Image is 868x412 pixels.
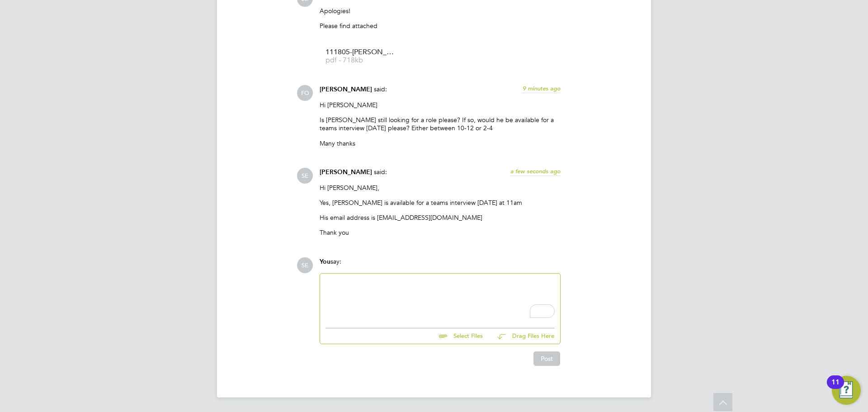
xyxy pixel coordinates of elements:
span: pdf - 718kb [325,57,398,64]
p: Hi [PERSON_NAME] [320,101,561,109]
button: Post [533,351,560,366]
p: Apologies! [320,7,561,15]
span: [PERSON_NAME] [320,168,372,176]
div: say: [320,257,561,273]
p: Yes, [PERSON_NAME] is available for a teams interview [DATE] at 11am [320,199,561,207]
span: said: [374,168,387,176]
div: To enrich screen reader interactions, please activate Accessibility in Grammarly extension settings [325,279,555,318]
span: said: [374,85,387,93]
button: Open Resource Center, 11 new notifications [832,376,861,405]
p: Many thanks [320,139,561,147]
p: His email address is [EMAIL_ADDRESS][DOMAIN_NAME] [320,213,561,222]
span: SE [297,168,313,184]
span: 9 minutes ago [523,85,561,92]
p: Thank you [320,228,561,237]
span: 111805-[PERSON_NAME]-SE- [325,49,398,56]
span: FO [297,85,313,101]
span: a few seconds ago [510,167,561,175]
span: SE [297,257,313,273]
button: Drag Files Here [490,327,555,346]
a: 111805-[PERSON_NAME]-SE- pdf - 718kb [325,49,398,64]
p: Is [PERSON_NAME] still looking for a role please? If so, would he be available for a teams interv... [320,116,561,132]
p: Please find attached [320,22,561,30]
span: [PERSON_NAME] [320,85,372,93]
div: 11 [831,382,840,394]
span: You [320,258,330,265]
p: Hi [PERSON_NAME], [320,184,561,192]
